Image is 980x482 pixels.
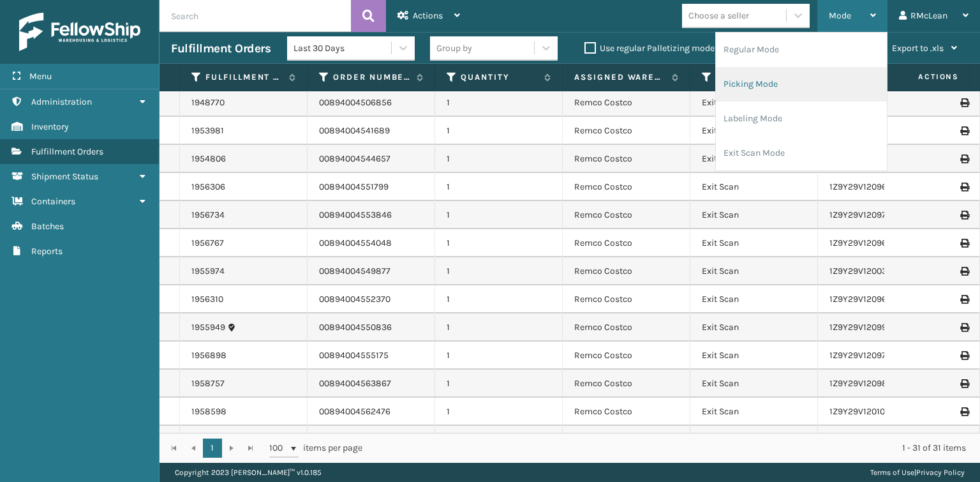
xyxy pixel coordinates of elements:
td: Exit Scan [690,145,818,173]
td: Remco Costco [563,257,690,285]
a: 1 [203,439,222,458]
i: Print Label [960,154,968,163]
td: Exit Scan [690,257,818,285]
td: Exit Scan [690,342,818,370]
td: 00894004550836 [308,313,435,342]
i: Print Label [960,351,968,360]
img: logo [19,13,140,51]
td: 1 [435,342,563,370]
td: 1 [435,426,563,454]
a: 1956767 [191,237,224,250]
li: Picking Mode [716,67,887,102]
td: Exit Scan [690,201,818,229]
div: Last 30 Days [293,41,392,55]
td: Exit Scan [690,285,818,313]
td: 1 [435,201,563,229]
a: 1953981 [191,124,224,137]
td: 1 [435,257,563,285]
i: Print Label [960,239,968,248]
span: Fulfillment Orders [31,146,103,157]
span: 100 [269,442,288,455]
i: Print Label [960,295,968,304]
i: Print Label [960,407,968,416]
a: Terms of Use [870,468,914,477]
div: Choose a seller [688,9,749,22]
i: Print Label [960,267,968,276]
li: Exit Scan Mode [716,136,887,170]
td: Exit Scan [690,117,818,145]
td: Remco Costco [563,173,690,201]
td: 1 [435,370,563,398]
td: 00894004553846 [308,201,435,229]
td: Exit Scan [690,89,818,117]
span: Menu [29,71,52,82]
i: Print Label [960,98,968,107]
div: | [870,463,965,482]
a: 1955974 [191,265,225,278]
td: Remco Costco [563,285,690,313]
a: 1Z9Y29V12096375689 [829,181,917,192]
td: Remco Costco [563,89,690,117]
a: 1Z9Y29V12096431297 [829,294,915,305]
a: 1958757 [191,377,225,390]
span: items per page [269,439,362,458]
td: 1 [435,229,563,257]
td: 00894004544657 [308,145,435,173]
i: Print Label [960,183,968,192]
span: Administration [31,96,92,107]
a: 1956306 [191,181,225,193]
i: Print Label [960,323,968,332]
td: 00894004562555 [308,426,435,454]
a: 1955949 [191,321,225,334]
div: 1 - 31 of 31 items [380,442,966,455]
label: Order Number [333,72,410,83]
a: 1954806 [191,153,226,165]
td: 00894004551799 [308,173,435,201]
a: 1Z9Y29V12003184587 [829,266,916,276]
h3: Fulfillment Orders [171,41,271,56]
span: Inventory [31,121,69,132]
a: 1958598 [191,405,226,418]
td: 00894004541689 [308,117,435,145]
td: 1 [435,117,563,145]
a: 1Z9Y29V12010837028 [829,406,916,417]
td: 00894004562476 [308,398,435,426]
i: Print Label [960,379,968,388]
td: 1 [435,89,563,117]
td: Remco Costco [563,145,690,173]
span: Mode [829,10,851,21]
td: Remco Costco [563,229,690,257]
span: Export to .xls [892,43,944,54]
span: Actions [878,66,967,87]
i: Print Label [960,211,968,220]
label: Fulfillment Order Id [205,72,283,83]
a: 1Z9Y29V12099994862 [829,322,918,333]
td: 00894004552370 [308,285,435,313]
a: Privacy Policy [916,468,965,477]
td: 00894004563867 [308,370,435,398]
span: Shipment Status [31,171,98,182]
td: 1 [435,173,563,201]
td: Exit Scan [690,426,818,454]
a: 1948770 [191,96,225,109]
a: 1Z9Y29V12097888972 [829,350,918,361]
i: Print Label [960,126,968,135]
td: 00894004554048 [308,229,435,257]
td: Remco Costco [563,117,690,145]
td: Remco Costco [563,201,690,229]
span: Reports [31,246,63,257]
a: 1Z9Y29V12096629753 [829,237,917,248]
a: 1956310 [191,293,223,306]
td: Remco Costco [563,370,690,398]
li: Regular Mode [716,33,887,67]
td: Exit Scan [690,398,818,426]
a: 1Z9Y29V12098571025 [829,378,916,389]
td: Remco Costco [563,398,690,426]
p: Copyright 2023 [PERSON_NAME]™ v 1.0.185 [175,463,322,482]
td: 1 [435,398,563,426]
td: Exit Scan [690,313,818,342]
td: Remco Costco [563,313,690,342]
span: Containers [31,196,75,207]
li: Labeling Mode [716,102,887,136]
td: 00894004549877 [308,257,435,285]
